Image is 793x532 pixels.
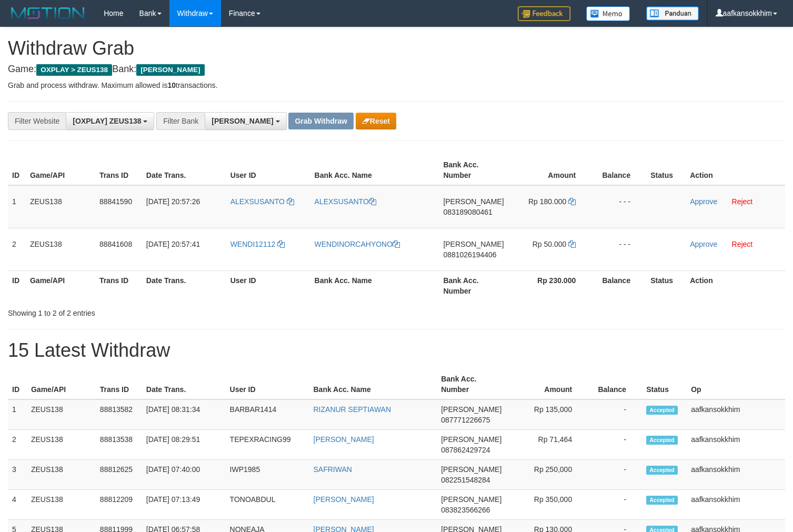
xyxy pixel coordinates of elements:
[443,240,504,248] span: [PERSON_NAME]
[687,369,785,399] th: Op
[646,6,699,21] img: panduan.png
[136,64,204,76] span: [PERSON_NAME]
[506,490,588,520] td: Rp 350,000
[591,228,646,270] td: - - -
[441,465,501,474] span: [PERSON_NAME]
[591,270,646,300] th: Balance
[230,240,276,248] span: WENDI12112
[73,117,141,125] span: [OXPLAY] ZEUS138
[690,197,717,206] a: Approve
[226,430,309,460] td: TEPEXRACING99
[309,369,437,399] th: Bank Acc. Name
[96,490,142,520] td: 88812209
[66,112,154,130] button: [OXPLAY] ZEUS138
[441,476,490,484] span: Copy 082251548284 to clipboard
[591,185,646,228] td: - - -
[509,155,591,185] th: Amount
[95,270,142,300] th: Trans ID
[646,270,686,300] th: Status
[230,197,294,206] a: ALEXSUSANTO
[8,5,88,21] img: MOTION_logo.png
[314,495,374,504] a: [PERSON_NAME]
[8,460,27,490] td: 3
[646,496,678,505] span: Accepted
[533,240,567,248] span: Rp 50.000
[8,64,785,75] h4: Game: Bank:
[586,6,630,21] img: Button%20Memo.svg
[226,270,310,300] th: User ID
[443,250,496,259] span: Copy 0881026194406 to clipboard
[230,240,285,248] a: WENDI12112
[506,369,588,399] th: Amount
[687,460,785,490] td: aafkansokkhim
[8,38,785,59] h1: Withdraw Grab
[8,155,26,185] th: ID
[687,430,785,460] td: aafkansokkhim
[441,446,490,454] span: Copy 087862429724 to clipboard
[441,405,501,414] span: [PERSON_NAME]
[506,430,588,460] td: Rp 71,464
[142,460,226,490] td: [DATE] 07:40:00
[506,399,588,430] td: Rp 135,000
[646,406,678,415] span: Accepted
[315,240,400,248] a: WENDINORCAHYONO
[588,490,642,520] td: -
[518,6,570,21] img: Feedback.jpg
[8,430,27,460] td: 2
[99,240,132,248] span: 88841608
[588,430,642,460] td: -
[26,155,95,185] th: Game/API
[95,155,142,185] th: Trans ID
[443,197,504,206] span: [PERSON_NAME]
[212,117,273,125] span: [PERSON_NAME]
[686,155,785,185] th: Action
[26,270,95,300] th: Game/API
[8,185,26,228] td: 1
[310,270,439,300] th: Bank Acc. Name
[142,270,226,300] th: Date Trans.
[588,369,642,399] th: Balance
[356,113,396,129] button: Reset
[588,399,642,430] td: -
[315,197,376,206] a: ALEXSUSANTO
[441,416,490,424] span: Copy 087771226675 to clipboard
[8,490,27,520] td: 4
[146,240,200,248] span: [DATE] 20:57:41
[36,64,112,76] span: OXPLAY > ZEUS138
[687,490,785,520] td: aafkansokkhim
[8,304,323,318] div: Showing 1 to 2 of 2 entries
[314,405,392,414] a: RIZANUR SEPTIAWAN
[439,155,509,185] th: Bank Acc. Number
[8,340,785,361] h1: 15 Latest Withdraw
[96,460,142,490] td: 88812625
[96,399,142,430] td: 88813582
[646,466,678,475] span: Accepted
[27,490,96,520] td: ZEUS138
[591,155,646,185] th: Balance
[441,506,490,514] span: Copy 083823566266 to clipboard
[27,430,96,460] td: ZEUS138
[588,460,642,490] td: -
[96,369,142,399] th: Trans ID
[568,197,576,206] a: Copy 180000 to clipboard
[226,369,309,399] th: User ID
[441,495,501,504] span: [PERSON_NAME]
[437,369,506,399] th: Bank Acc. Number
[732,197,753,206] a: Reject
[646,436,678,445] span: Accepted
[8,270,26,300] th: ID
[142,369,226,399] th: Date Trans.
[230,197,285,206] span: ALEXSUSANTO
[687,399,785,430] td: aafkansokkhim
[8,228,26,270] td: 2
[528,197,566,206] span: Rp 180.000
[690,240,717,248] a: Approve
[568,240,576,248] a: Copy 50000 to clipboard
[732,240,753,248] a: Reject
[142,155,226,185] th: Date Trans.
[509,270,591,300] th: Rp 230.000
[226,155,310,185] th: User ID
[439,270,509,300] th: Bank Acc. Number
[314,435,374,444] a: [PERSON_NAME]
[226,490,309,520] td: TONOABDUL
